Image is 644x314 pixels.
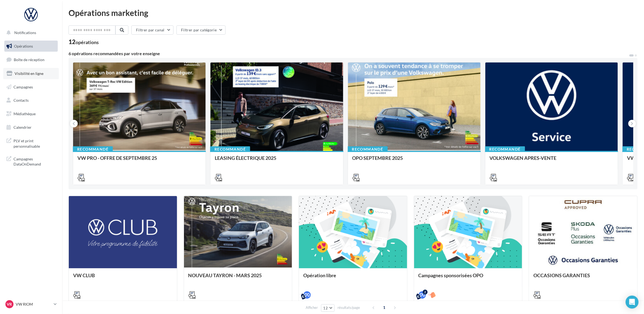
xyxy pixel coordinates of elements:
span: Opérations [14,44,33,48]
span: Calendrier [13,125,32,130]
div: Open Intercom Messenger [626,296,639,309]
span: Visibilité en ligne [15,71,43,76]
button: Filtrer par canal [131,25,173,35]
div: opérations [76,40,99,45]
span: Campagnes DataOnDemand [13,155,56,167]
span: 1 [380,303,389,312]
a: Visibilité en ligne [3,68,59,79]
button: Notifications [3,27,57,38]
div: LEASING ÉLECTRIQUE 2025 [215,155,339,166]
a: Médiathèque [3,108,59,120]
div: Recommandé [210,146,250,152]
div: 6 opérations recommandées par votre enseigne [69,51,629,56]
span: Boîte de réception [14,57,45,62]
span: Contacts [13,98,29,103]
span: Notifications [14,30,36,35]
a: Campagnes DataOnDemand [3,153,59,169]
span: Médiathèque [13,111,36,116]
div: 2 [423,290,428,295]
a: VR VW RIOM [4,299,58,309]
div: Campagnes sponsorisées OPO [418,273,518,283]
div: NOUVEAU TAYRON - MARS 2025 [188,273,288,283]
span: Campagnes [13,84,33,89]
div: Recommandé [73,146,113,152]
div: Opérations marketing [69,9,638,17]
div: Recommandé [485,146,525,152]
div: OCCASIONS GARANTIES [533,273,633,283]
a: Calendrier [3,122,59,133]
button: 12 [321,304,335,312]
div: VW CLUB [73,273,173,283]
p: VW RIOM [16,302,52,307]
a: Contacts [3,95,59,106]
span: PLV et print personnalisable [13,137,56,149]
a: PLV et print personnalisable [3,135,59,151]
a: Opérations [3,41,59,52]
span: VR [7,302,12,307]
div: VW PRO - OFFRE DE SEPTEMBRE 25 [77,155,201,166]
span: 12 [323,306,328,310]
span: résultats/page [338,305,360,310]
div: OPO SEPTEMBRE 2025 [352,155,476,166]
span: Afficher [306,305,318,310]
button: Filtrer par catégorie [176,25,226,35]
div: Recommandé [348,146,388,152]
a: Boîte de réception [3,54,59,65]
div: Opération libre [303,273,403,283]
div: 12 [69,39,99,45]
div: VOLKSWAGEN APRES-VENTE [490,155,614,166]
a: Campagnes [3,81,59,93]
